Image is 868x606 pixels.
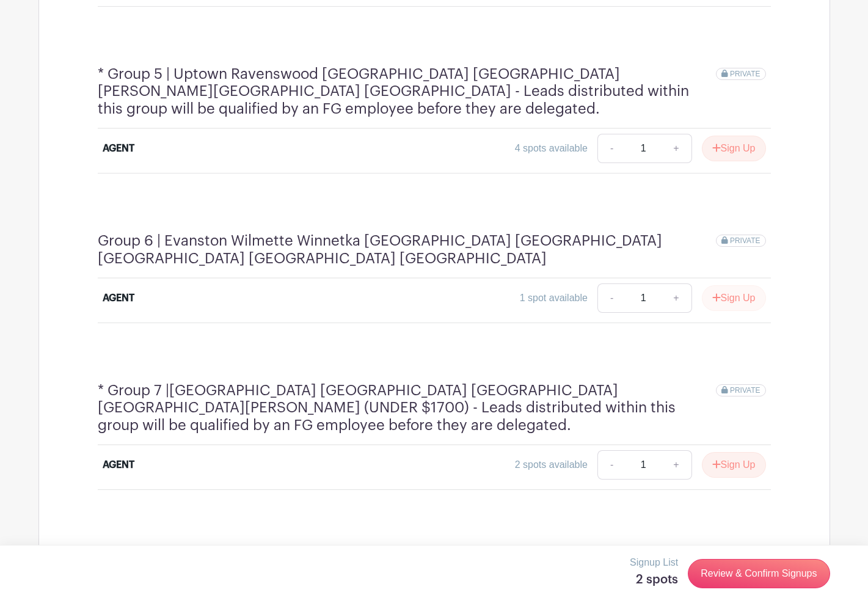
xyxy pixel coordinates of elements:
[515,141,588,156] div: 4 spots available
[103,458,134,472] div: AGENT
[597,283,625,313] a: -
[515,458,588,472] div: 2 spots available
[103,291,134,305] div: AGENT
[597,134,625,163] a: -
[702,285,766,311] button: Sign Up
[661,283,691,313] a: +
[98,232,717,268] h4: Group 6 | Evanston Wilmette Winnetka [GEOGRAPHIC_DATA] [GEOGRAPHIC_DATA] [GEOGRAPHIC_DATA] [GEOGR...
[520,291,588,305] div: 1 spot available
[688,559,830,588] a: Review & Confirm Signups
[597,450,625,480] a: -
[630,572,678,587] h5: 2 spots
[661,134,691,163] a: +
[730,236,760,245] span: PRIVATE
[702,136,766,161] button: Sign Up
[730,386,760,395] span: PRIVATE
[630,555,678,570] p: Signup List
[702,452,766,478] button: Sign Up
[730,70,760,78] span: PRIVATE
[661,450,691,480] a: +
[103,141,134,156] div: AGENT
[98,65,717,118] h4: * Group 5 | Uptown Ravenswood [GEOGRAPHIC_DATA] [GEOGRAPHIC_DATA] [PERSON_NAME][GEOGRAPHIC_DATA] ...
[98,382,717,434] h4: * Group 7 |[GEOGRAPHIC_DATA] [GEOGRAPHIC_DATA] [GEOGRAPHIC_DATA] [GEOGRAPHIC_DATA][PERSON_NAME] (...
